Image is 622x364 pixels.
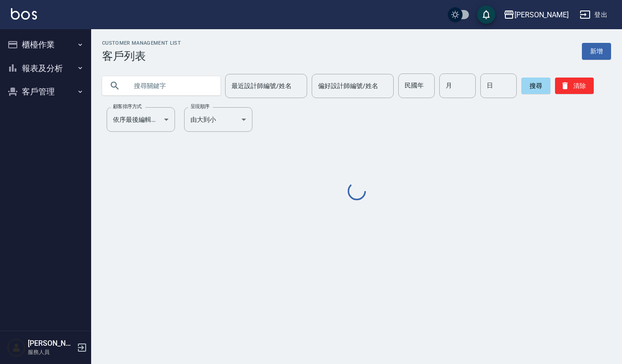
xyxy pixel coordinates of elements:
h3: 客戶列表 [102,50,181,62]
img: Person [7,338,26,357]
button: save [477,5,495,24]
img: Logo [11,8,37,20]
h5: [PERSON_NAME] [28,339,74,348]
div: [PERSON_NAME] [514,9,569,21]
button: [PERSON_NAME] [500,5,572,24]
button: 清除 [555,78,594,94]
div: 由大到小 [184,107,252,132]
a: 新增 [582,43,611,60]
input: 搜尋關鍵字 [128,73,213,98]
p: 服務人員 [28,348,74,356]
div: 依序最後編輯時間 [107,107,175,132]
button: 櫃檯作業 [4,33,87,57]
label: 呈現順序 [190,103,210,110]
button: 登出 [576,6,611,23]
button: 報表及分析 [4,57,87,80]
label: 顧客排序方式 [113,103,142,110]
button: 客戶管理 [4,80,87,104]
button: 搜尋 [521,78,550,94]
h2: Customer Management List [102,40,181,46]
